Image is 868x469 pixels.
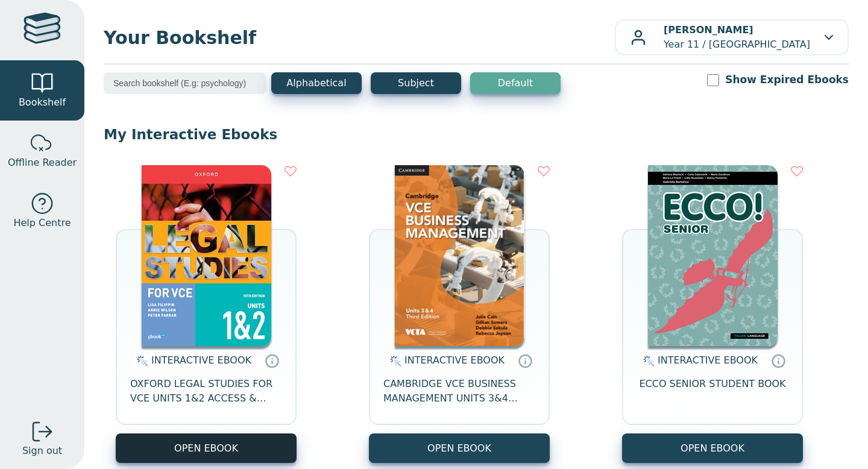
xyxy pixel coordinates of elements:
span: Offline Reader [8,156,77,170]
span: INTERACTIVE EBOOK [404,354,505,366]
span: Bookshelf [19,95,66,110]
button: Default [470,72,561,94]
a: Interactive eBooks are accessed online via the publisher’s portal. They contain interactive resou... [518,353,532,368]
button: [PERSON_NAME]Year 11 / [GEOGRAPHIC_DATA] [615,19,849,55]
span: Help Centre [13,216,71,230]
button: Alphabetical [271,72,362,94]
img: 64222e2c-8a50-4dfc-8e57-a01c5b17ad8a.png [395,165,524,346]
img: interactive.svg [640,354,655,368]
p: My Interactive Ebooks [104,125,849,143]
span: OXFORD LEGAL STUDIES FOR VCE UNITS 1&2 ACCESS & JUSTICE STUDENT OBOOK + ASSESS 15E [130,377,282,406]
span: Your Bookshelf [104,24,615,51]
input: Search bookshelf (E.g: psychology) [104,72,266,94]
span: INTERACTIVE EBOOK [151,354,251,366]
button: OPEN EBOOK [369,433,550,463]
label: Show Expired Ebooks [725,72,849,87]
span: Sign out [22,444,62,458]
img: interactive.svg [386,354,401,368]
p: Year 11 / [GEOGRAPHIC_DATA] [664,23,810,52]
span: ECCO SENIOR STUDENT BOOK [639,377,785,406]
span: CAMBRIDGE VCE BUSINESS MANAGEMENT UNITS 3&4 EBOOK 3E [383,377,535,406]
span: INTERACTIVE EBOOK [658,354,758,366]
a: Interactive eBooks are accessed online via the publisher’s portal. They contain interactive resou... [771,353,785,368]
button: OPEN EBOOK [116,433,297,463]
a: Interactive eBooks are accessed online via the publisher’s portal. They contain interactive resou... [265,353,279,368]
button: OPEN EBOOK [622,433,803,463]
button: Subject [371,72,461,94]
img: 9a74c41d-3792-446a-842a-d6e39bc59e68.png [648,165,778,346]
img: interactive.svg [133,354,148,368]
img: 4924bd51-7932-4040-9111-bbac42153a36.jpg [142,165,271,346]
b: [PERSON_NAME] [664,24,753,36]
